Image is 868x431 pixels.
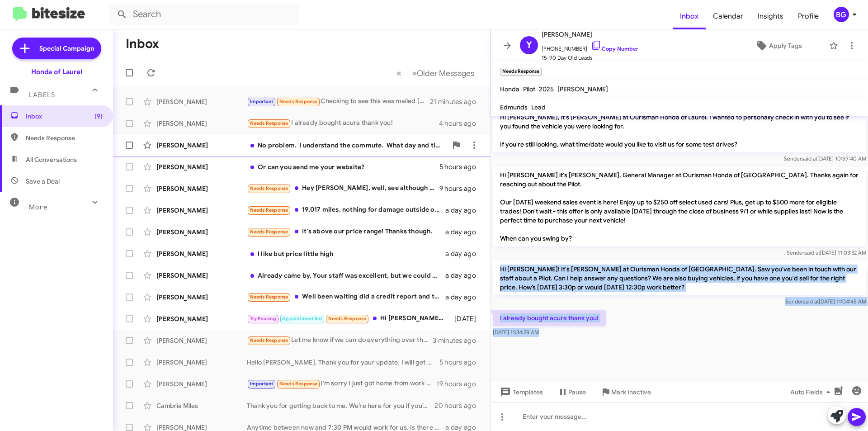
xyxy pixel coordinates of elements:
[156,336,247,345] div: [PERSON_NAME]
[250,99,274,104] span: Important
[39,44,94,53] span: Special Campaign
[542,29,638,40] span: [PERSON_NAME]
[247,205,445,215] div: 19,017 miles, nothing for damage outside of a few typical rock dips (no paint lost) and curb rash...
[445,249,483,258] div: a day ago
[531,103,546,111] span: Lead
[156,249,247,258] div: [PERSON_NAME]
[412,67,417,79] span: »
[247,379,436,389] div: I'm sorry I just got home from work I work crazy hours I kind of would like to know the numbers b...
[109,4,299,25] input: Search
[557,85,608,93] span: [PERSON_NAME]
[750,3,791,29] span: Insights
[834,7,849,22] div: BG
[279,381,318,387] span: Needs Response
[493,329,539,336] span: [DATE] 11:34:28 AM
[436,379,483,388] div: 19 hours ago
[445,206,483,215] div: a day ago
[523,85,535,93] span: Pilot
[26,155,77,164] span: All Conversations
[568,384,586,400] span: Pause
[450,314,483,323] div: [DATE]
[29,91,55,99] span: Labels
[247,96,430,107] div: Checking to see this was mailed [DATE].
[493,109,866,152] p: Hi [PERSON_NAME], it's [PERSON_NAME] at Ourisman Honda of Laurel. I wanted to personally check in...
[279,99,318,104] span: Needs Response
[493,310,606,326] p: I already bought acura thank you!
[26,177,60,186] span: Save a Deal
[250,120,288,126] span: Needs Response
[803,298,819,305] span: said at
[250,229,288,235] span: Needs Response
[706,3,750,29] a: Calendar
[791,3,826,29] a: Profile
[526,38,532,52] span: Y
[790,384,834,400] span: Auto Fields
[282,316,322,322] span: Appointment Set
[156,293,247,302] div: [PERSON_NAME]
[31,67,82,76] div: Honda of Laurel
[156,401,247,410] div: Cambria Miles
[802,155,817,162] span: said at
[247,183,439,194] div: Hey [PERSON_NAME], well, see although i am from [GEOGRAPHIC_DATA] near [GEOGRAPHIC_DATA] original...
[611,384,651,400] span: Mark Inactive
[126,37,159,51] h1: Inbox
[673,3,706,29] span: Inbox
[250,381,274,387] span: Important
[247,249,445,258] div: I like but price little high
[500,68,542,76] small: Needs Response
[392,64,480,82] nav: Page navigation example
[439,358,483,367] div: 5 hours ago
[247,118,439,128] div: I already bought acura thank you!
[156,119,247,128] div: [PERSON_NAME]
[250,294,288,300] span: Needs Response
[732,38,825,54] button: Apply Tags
[156,141,247,150] div: [PERSON_NAME]
[26,133,103,142] span: Needs Response
[445,227,483,237] div: a day ago
[247,358,439,367] div: Hello [PERSON_NAME]. Thank you for your update. I will get with my team to see what's going on fo...
[391,64,407,82] button: Previous
[493,167,866,246] p: Hi [PERSON_NAME] it's [PERSON_NAME], General Manager at Ourisman Honda of [GEOGRAPHIC_DATA]. Than...
[156,206,247,215] div: [PERSON_NAME]
[247,141,447,150] div: No problem. I understand the commute. What day and time works best for you?
[439,162,483,171] div: 5 hours ago
[542,40,638,53] span: [PHONE_NUMBER]
[156,314,247,323] div: [PERSON_NAME]
[247,313,450,324] div: Hi [PERSON_NAME], yeah 30k is really my upper limit and I wanted to be able to shop around for th...
[500,85,519,93] span: Honda
[445,293,483,302] div: a day ago
[434,401,483,410] div: 20 hours ago
[826,7,858,22] button: BG
[247,335,433,346] div: Let me know if we can do everything over the phone
[94,112,103,121] span: (9)
[417,68,474,78] span: Older Messages
[29,203,47,211] span: More
[439,119,483,128] div: 4 hours ago
[156,162,247,171] div: [PERSON_NAME]
[156,97,247,106] div: [PERSON_NAME]
[12,38,101,59] a: Special Campaign
[26,112,103,121] span: Inbox
[156,227,247,237] div: [PERSON_NAME]
[769,38,802,54] span: Apply Tags
[156,379,247,388] div: [PERSON_NAME]
[433,336,483,345] div: 3 minutes ago
[542,53,638,62] span: 15-90 Day Old Leads
[328,316,367,322] span: Needs Response
[804,249,820,256] span: said at
[439,184,483,193] div: 9 hours ago
[156,184,247,193] div: [PERSON_NAME]
[250,316,276,322] span: Try Pausing
[591,45,638,52] a: Copy Number
[156,358,247,367] div: [PERSON_NAME]
[500,103,528,111] span: Edmunds
[445,271,483,280] div: a day ago
[156,271,247,280] div: [PERSON_NAME]
[396,67,401,79] span: «
[787,249,866,256] span: Sender [DATE] 11:03:32 AM
[247,401,434,410] div: Thank you for getting back to me. We’re here for you if you’re ever in need of a vehicle in the f...
[247,162,439,171] div: Or can you send me your website?
[783,384,841,400] button: Auto Fields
